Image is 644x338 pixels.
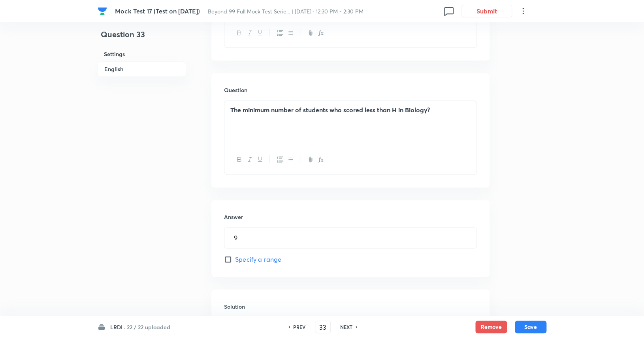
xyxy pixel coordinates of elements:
strong: The minimum number of students who scored less than H in Biology? [230,106,430,114]
span: Mock Test 17 (Test on [DATE]) [115,7,200,15]
h6: Question [224,86,477,94]
h6: Answer [224,213,477,221]
span: Beyond 99 Full Mock Test Serie... | [DATE] · 12:30 PM - 2:30 PM [208,8,363,15]
a: Company Logo [98,6,109,16]
h6: Settings [98,47,186,61]
button: Remove [475,321,507,333]
h6: NEXT [340,323,352,330]
h6: LRDI · [110,323,126,331]
input: Option choice [224,228,476,248]
h4: Question 33 [98,28,186,47]
h6: PREV [293,323,305,330]
button: Submit [461,5,512,17]
img: Company Logo [98,6,107,16]
span: Specify a range [235,255,281,264]
h6: 22 / 22 uploaded [127,323,170,331]
h6: English [98,61,186,77]
button: Save [515,321,546,333]
h6: Solution [224,302,477,310]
